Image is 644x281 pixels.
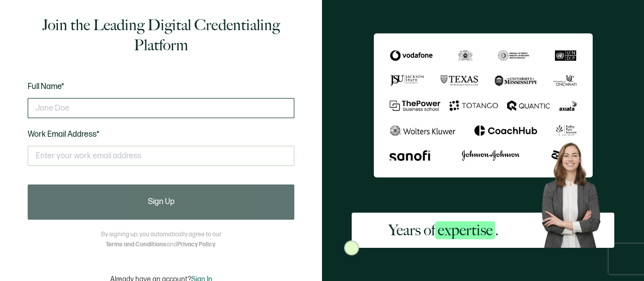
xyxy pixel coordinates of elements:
[28,98,294,118] input: Jane Doe
[28,184,294,220] button: Sign Up
[28,15,294,55] h1: Join the Leading Digital Credentialing Platform
[388,220,499,240] h2: Years of .
[106,241,167,248] a: Terms and Conditions
[535,137,614,248] img: Sertifier Signup - Years of <span class="strong-h">expertise</span>. Hero
[28,82,64,91] span: Full Name*
[374,33,593,177] img: Sertifier Signup - Years of <span class="strong-h">expertise</span>.
[344,240,359,255] img: Sertifier Signup
[148,198,175,206] span: Sign Up
[177,241,215,248] a: Privacy Policy
[28,146,294,166] input: Enter your work email address
[28,130,100,139] span: Work Email Address*
[101,230,221,250] p: By signing up, you automatically agree to our and .
[435,221,495,239] span: expertise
